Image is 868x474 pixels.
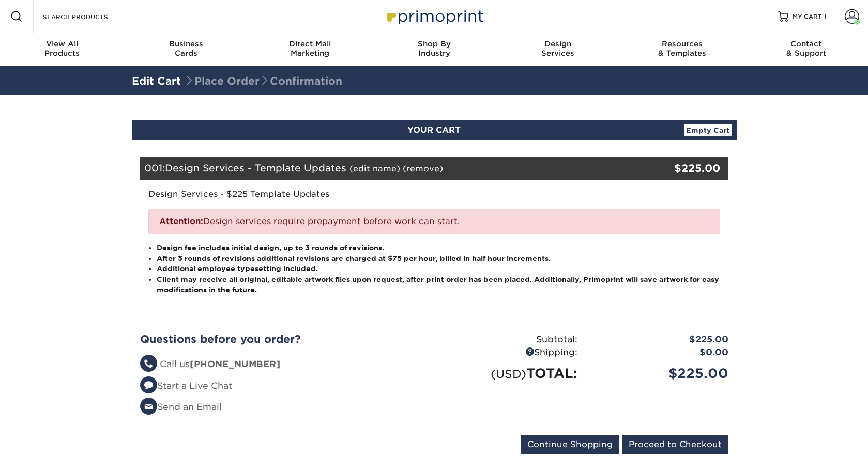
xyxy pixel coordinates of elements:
span: Place Order Confirmation [184,75,342,87]
div: $225.00 [585,333,736,346]
strong: [PHONE_NUMBER] [190,359,280,369]
span: Direct Mail [248,39,372,49]
span: 1 [824,13,827,20]
li: Client may receive all original, editable artwork files upon request, after print order has been ... [157,274,720,295]
span: Resources [620,39,744,49]
a: Start a Live Chat [140,381,232,391]
div: Marketing [248,39,372,58]
li: Call us [140,358,427,371]
li: Design fee includes initial design, up to 3 rounds of revisions. [157,243,720,253]
input: Continue Shopping [521,435,619,454]
span: MY CART [793,12,822,21]
a: Edit Cart [132,75,181,87]
a: Shop ByIndustry [372,33,496,66]
div: Subtotal: [434,333,585,346]
span: Design Services - Template Updates [165,162,346,173]
li: After 3 rounds of revisions additional revisions are charged at $75 per hour, billed in half hour... [157,253,720,263]
span: Business [124,39,248,49]
a: BusinessCards [124,33,248,66]
a: Direct MailMarketing [248,33,372,66]
small: (USD) [491,367,526,381]
div: 001: [140,157,630,180]
div: Shipping: [434,346,585,359]
span: Contact [744,39,868,49]
div: & Templates [620,39,744,58]
li: Additional employee typesetting included. [157,263,720,274]
div: TOTAL: [434,364,585,383]
div: Services [496,39,620,58]
div: & Support [744,39,868,58]
input: SEARCH PRODUCTS..... [42,10,143,23]
strong: Attention: [159,216,203,226]
div: Design Services - $225 Template Updates [140,180,728,200]
input: Proceed to Checkout [622,435,728,454]
span: YOUR CART [407,125,461,135]
div: $225.00 [630,161,721,176]
div: Cards [124,39,248,58]
h2: Questions before you order? [140,333,427,345]
a: Send an Email [140,402,222,412]
a: Resources& Templates [620,33,744,66]
div: Design services require prepayment before work can start. [148,209,720,234]
span: Shop By [372,39,496,49]
span: Design [496,39,620,49]
div: $225.00 [585,364,736,383]
div: $0.00 [585,346,736,359]
img: Primoprint [383,5,486,27]
a: Contact& Support [744,33,868,66]
a: DesignServices [496,33,620,66]
a: Empty Cart [684,124,732,136]
a: (remove) [403,164,443,173]
div: Industry [372,39,496,58]
a: (edit name) [349,164,400,173]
